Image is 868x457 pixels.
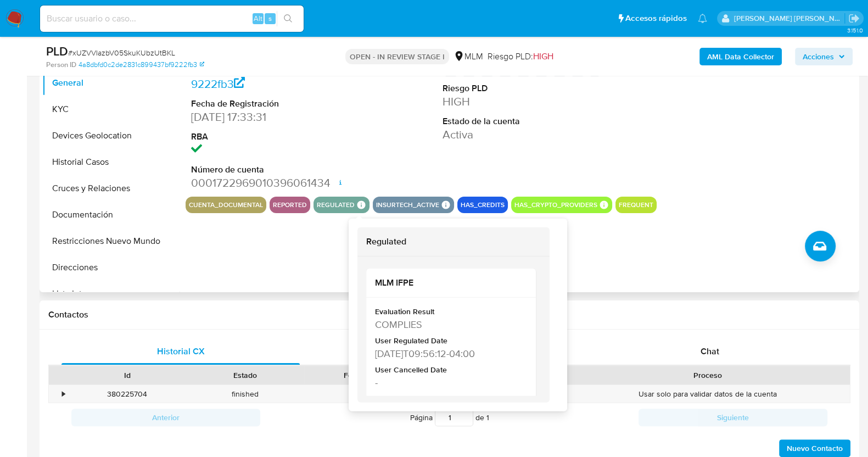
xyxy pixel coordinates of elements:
[46,42,68,60] b: PLD
[191,109,348,125] dd: [DATE] 17:33:31
[189,203,263,207] button: cuenta_documental
[366,236,541,247] h2: Regulated
[699,48,782,65] button: AML Data Collector
[443,127,600,142] dd: Activa
[375,375,525,389] div: -
[486,412,489,423] span: 1
[194,370,296,381] div: Estado
[42,149,180,175] button: Historial Casos
[42,254,180,281] button: Direcciones
[847,26,863,35] span: 3.151.0
[42,202,180,228] button: Documentación
[191,164,348,176] dt: Número de cuenta
[345,49,449,64] p: OPEN - IN REVIEW STAGE I
[795,48,853,65] button: Acciones
[514,203,597,207] button: has_crypto_providers
[698,14,707,23] a: Notificaciones
[619,203,653,207] button: frequent
[376,203,439,207] button: insurtech_active
[461,203,505,207] button: has_credits
[304,385,448,403] div: [DATE] 20:37:27
[410,409,489,426] span: Página de
[734,13,845,24] p: baltazar.cabreradupeyron@mercadolibre.com.mx
[317,203,355,207] button: regulated
[42,228,180,254] button: Restricciones Nuevo Mundo
[40,12,304,26] input: Buscar usuario o caso...
[42,122,180,149] button: Devices Geolocation
[453,51,483,63] div: MLM
[273,203,307,207] button: reported
[779,439,850,457] button: Nuevo Contacto
[42,96,180,122] button: KYC
[566,385,850,403] div: Usar solo para validar datos de la cuenta
[488,51,553,63] span: Riesgo PLD:
[42,70,180,96] button: General
[79,60,204,70] a: 4a8dbfd0c2de2831c899437bf9222fb3
[268,13,272,24] span: s
[443,115,600,127] dt: Estado de la cuenta
[191,131,348,143] dt: RBA
[639,409,827,426] button: Siguiente
[375,393,525,404] div: Cancelled Regulation
[254,13,262,24] span: Alt
[375,306,525,317] div: Evaluation Result
[191,175,348,191] dd: 0001722969010396061434
[375,277,527,288] h2: MLM IFPE
[707,48,774,65] b: AML Data Collector
[375,365,525,376] div: User Cancelled Date
[443,94,600,109] dd: HIGH
[157,345,205,358] span: Historial CX
[574,370,842,381] div: Proceso
[42,175,180,202] button: Cruces y Relaciones
[71,409,260,426] button: Anterior
[46,60,76,70] b: Person ID
[186,385,304,403] div: finished
[787,441,843,456] span: Nuevo Contacto
[277,11,299,26] button: search-icon
[191,60,344,92] a: 4a8dbfd0c2de2831c899437bf9222fb3
[375,317,525,331] div: COMPLIES
[42,281,180,307] button: Lista Interna
[443,82,600,94] dt: Riesgo PLD
[533,50,553,63] span: HIGH
[848,13,860,24] a: Salir
[48,309,850,320] h1: Contactos
[375,346,525,360] div: 2022-06-08T09:56:12-04:00
[68,47,175,58] span: # xUZVVIazbV05SkuKUbzUtBKL
[625,13,687,24] span: Accesos rápidos
[375,336,525,347] div: User Regulated Date
[803,48,834,65] span: Acciones
[62,389,65,399] div: •
[68,385,186,403] div: 380225704
[701,345,719,358] span: Chat
[191,98,348,110] dt: Fecha de Registración
[76,370,178,381] div: Id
